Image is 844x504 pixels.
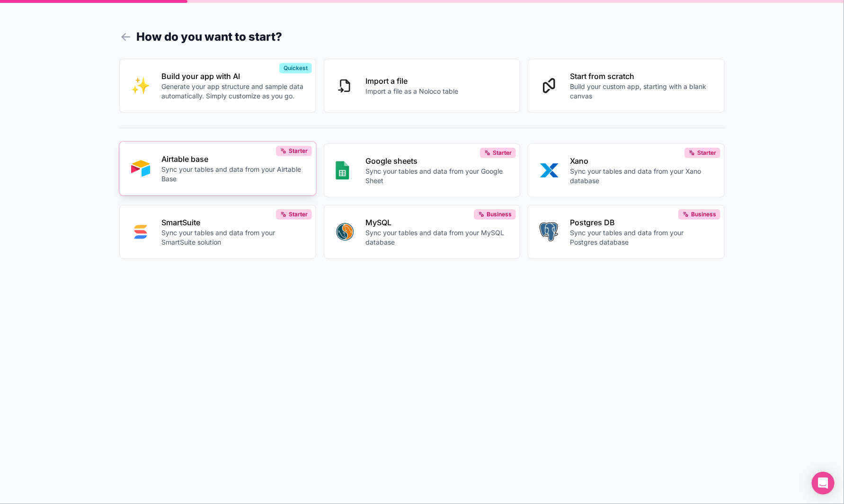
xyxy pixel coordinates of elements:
[131,222,150,241] img: SMART_SUITE
[528,59,725,113] button: Start from scratchBuild your custom app, starting with a blank canvas
[336,161,349,180] img: GOOGLE_SHEETS
[570,167,713,186] p: Sync your tables and data from your Xano database
[366,228,509,247] p: Sync your tables and data from your MySQL database
[336,222,355,241] img: MYSQL
[119,141,316,195] button: AIRTABLEAirtable baseSync your tables and data from your Airtable BaseStarter
[528,205,725,259] button: POSTGRESPostgres DBSync your tables and data from your Postgres databaseBusiness
[119,205,316,259] button: SMART_SUITESmartSuiteSync your tables and data from your SmartSuite solutionStarter
[691,211,716,218] span: Business
[697,149,716,157] span: Starter
[570,217,713,228] p: Postgres DB
[119,59,316,113] button: INTERNAL_WITH_AIBuild your app with AIGenerate your app structure and sample data automatically. ...
[570,155,713,167] p: Xano
[161,165,304,184] p: Sync your tables and data from your Airtable Base
[161,153,304,165] p: Airtable base
[161,217,304,228] p: SmartSuite
[540,222,558,241] img: POSTGRES
[161,228,304,247] p: Sync your tables and data from your SmartSuite solution
[324,59,521,113] button: Import a fileImport a file as a Noloco table
[324,205,521,259] button: MYSQLMySQLSync your tables and data from your MySQL databaseBusiness
[119,28,725,45] h1: How do you want to start?
[812,472,835,495] div: Open Intercom Messenger
[366,155,509,167] p: Google sheets
[279,63,312,73] div: Quickest
[540,161,559,180] img: XANO
[366,217,509,228] p: MySQL
[366,75,459,87] p: Import a file
[324,143,521,197] button: GOOGLE_SHEETSGoogle sheetsSync your tables and data from your Google SheetStarter
[493,149,512,157] span: Starter
[366,87,459,96] p: Import a file as a Noloco table
[570,71,713,82] p: Start from scratch
[570,228,713,247] p: Sync your tables and data from your Postgres database
[528,143,725,197] button: XANOXanoSync your tables and data from your Xano databaseStarter
[487,211,512,218] span: Business
[131,159,150,178] img: AIRTABLE
[161,82,304,101] p: Generate your app structure and sample data automatically. Simply customize as you go.
[289,211,308,218] span: Starter
[289,147,308,155] span: Starter
[570,82,713,101] p: Build your custom app, starting with a blank canvas
[131,76,150,95] img: INTERNAL_WITH_AI
[161,71,304,82] p: Build your app with AI
[366,167,509,186] p: Sync your tables and data from your Google Sheet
